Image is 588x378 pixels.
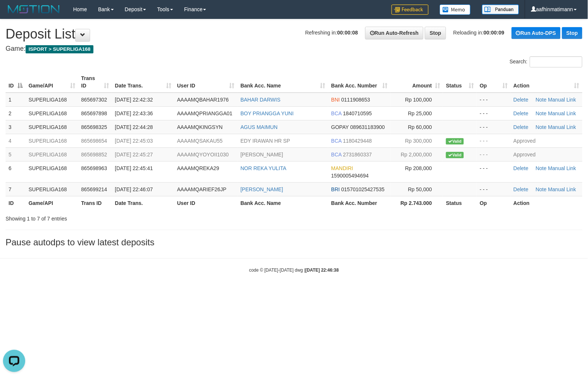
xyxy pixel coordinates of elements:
span: 865697302 [81,97,107,103]
span: BRI [331,186,340,192]
th: Op [477,196,511,210]
small: code © [DATE]-[DATE] dwg | [249,268,339,273]
td: SUPERLIGA168 [26,161,78,182]
span: AAAAMQKINGSYN [177,124,223,130]
td: 6 [6,161,26,182]
th: Game/API: activate to sort column ascending [26,72,78,93]
a: BAHAR DARWIS [241,97,281,103]
th: Game/API [26,196,78,210]
span: [DATE] 22:42:32 [115,97,153,103]
span: Reloading in: [453,30,505,36]
span: Rp 100,000 [405,97,432,103]
a: Delete [513,186,528,192]
td: Approved [511,134,582,147]
span: Rp 2,000,000 [401,152,432,157]
span: Rp 60,000 [408,124,432,130]
span: Copy 089631183900 to clipboard [350,124,385,130]
td: 5 [6,147,26,161]
span: Rp 25,000 [408,110,432,116]
a: Note [536,110,547,116]
td: - - - [477,182,511,196]
strong: [DATE] 22:46:38 [305,268,339,273]
td: SUPERLIGA168 [26,147,78,161]
div: Showing 1 to 7 of 7 entries [6,212,240,222]
td: SUPERLIGA168 [26,93,78,107]
span: Copy 1840710595 to clipboard [343,110,372,116]
th: Action: activate to sort column ascending [511,72,582,93]
th: Date Trans. [112,196,174,210]
span: AAAAMQSAKAU55 [177,138,223,144]
span: Valid transaction [446,152,464,158]
td: 1 [6,93,26,107]
span: 865698963 [81,165,107,171]
th: Bank Acc. Number: activate to sort column ascending [328,72,390,93]
td: SUPERLIGA168 [26,134,78,147]
th: Action [511,196,582,210]
th: Rp 2.743.000 [390,196,443,210]
span: [DATE] 22:44:28 [115,124,153,130]
th: ID [6,196,26,210]
span: 865698852 [81,152,107,157]
td: - - - [477,134,511,147]
span: Refreshing in: [305,30,358,36]
a: Manual Link [548,110,577,116]
a: Delete [513,165,528,171]
td: 3 [6,120,26,134]
a: Delete [513,110,528,116]
a: Manual Link [548,97,577,103]
span: [DATE] 22:46:07 [115,186,153,192]
td: - - - [477,93,511,107]
th: Trans ID [78,196,112,210]
span: BCA [331,138,341,144]
th: ID: activate to sort column descending [6,72,26,93]
a: Stop [562,27,582,39]
th: Status [443,196,477,210]
input: Search: [530,56,582,67]
td: 2 [6,106,26,120]
a: Note [536,97,547,103]
a: Note [536,165,547,171]
h3: Pause autodps to view latest deposits [6,238,582,247]
span: 865699214 [81,186,107,192]
a: [PERSON_NAME] [241,186,283,192]
th: User ID: activate to sort column ascending [174,72,238,93]
a: Run Auto-DPS [512,27,561,39]
a: Manual Link [548,186,577,192]
th: Op: activate to sort column ascending [477,72,511,93]
a: AGUS MAIMUN [241,124,278,130]
span: Rp 300,000 [405,138,432,144]
span: 865698654 [81,138,107,144]
span: [DATE] 22:45:27 [115,152,153,157]
span: BCA [331,110,341,116]
a: Run Auto-Refresh [365,27,423,39]
td: SUPERLIGA168 [26,120,78,134]
th: User ID [174,196,238,210]
span: AAAAMQPRIANGGA01 [177,110,232,116]
a: Delete [513,124,528,130]
th: Bank Acc. Name: activate to sort column ascending [238,72,328,93]
span: AAAAMQREKA29 [177,165,219,171]
span: AAAAMQARIEF26JP [177,186,227,192]
th: Amount: activate to sort column ascending [390,72,443,93]
span: GOPAY [331,124,348,130]
td: SUPERLIGA168 [26,106,78,120]
td: 7 [6,182,26,196]
img: panduan.png [482,4,519,14]
th: Bank Acc. Number [328,196,390,210]
span: Rp 208,000 [405,165,432,171]
th: Bank Acc. Name [238,196,328,210]
span: MANDIRI [331,165,353,171]
td: - - - [477,161,511,182]
td: SUPERLIGA168 [26,182,78,196]
th: Status: activate to sort column ascending [443,72,477,93]
a: BOY PRIANGGA YUNI [241,110,294,116]
a: [PERSON_NAME] [241,152,283,157]
h4: Game: [6,45,582,53]
span: BNI [331,97,340,103]
a: NOR REKA YULITA [241,165,287,171]
img: Button%20Memo.svg [440,4,471,15]
h1: Deposit List [6,27,582,42]
span: Copy 2731860337 to clipboard [343,152,372,157]
th: Date Trans.: activate to sort column ascending [112,72,174,93]
span: 865697898 [81,110,107,116]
